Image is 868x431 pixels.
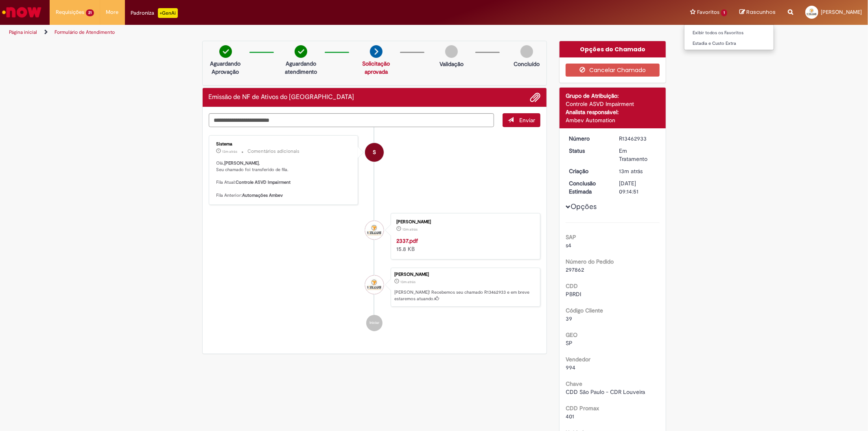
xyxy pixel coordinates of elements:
[566,266,584,273] span: 297862
[566,233,576,241] b: SAP
[619,134,657,143] div: R13462933
[566,307,603,314] b: Código Cliente
[684,39,774,48] a: Estadia e Custo Extra
[396,237,418,244] a: 2337.pdf
[209,113,494,127] textarea: Digite sua mensagem aqui...
[400,279,415,284] span: 13m atrás
[394,272,536,277] div: [PERSON_NAME]
[566,108,660,116] div: Analista responsável:
[209,127,541,339] ul: Histórico de tíquete
[697,8,719,16] span: Favoritos
[566,413,574,420] span: 401
[566,364,575,371] span: 994
[563,179,613,196] dt: Conclusão Estimada
[365,275,384,294] div: Flavio Faria
[243,192,283,198] b: Automações Ambev
[619,167,657,175] div: 29/08/2025 15:14:49
[566,405,599,412] b: CDD Promax
[566,356,590,363] b: Vendedor
[566,388,645,396] span: CDD São Paulo - CDR Louveira
[216,160,352,198] p: Olá, , Seu chamado foi transferido de fila. Fila Atual: Fila Anterior:
[619,179,657,196] div: [DATE] 09:14:51
[400,279,415,284] time: 29/08/2025 15:14:49
[209,94,354,101] h2: Emissão de NF de Ativos do ASVD Histórico de tíquete
[566,100,660,108] div: Controle ASVD Impairment
[106,8,119,16] span: More
[821,9,862,15] span: [PERSON_NAME]
[223,149,238,154] time: 29/08/2025 15:14:52
[563,134,613,143] dt: Número
[445,45,458,58] img: img-circle-grey.png
[55,29,115,35] a: Formulário de Atendimento
[746,8,776,16] span: Rascunhos
[396,220,532,224] div: [PERSON_NAME]
[402,227,418,232] span: 13m atrás
[131,8,178,18] div: Padroniza
[225,160,259,166] b: [PERSON_NAME]
[563,167,613,175] dt: Criação
[248,148,300,155] small: Comentários adicionais
[619,147,657,163] div: Em Tratamento
[739,9,776,16] a: Rascunhos
[9,29,37,35] a: Página inicial
[519,117,535,124] span: Enviar
[566,290,581,298] span: PBRDI
[281,59,321,76] p: Aguardando atendimento
[209,268,541,307] li: Flavio Faria
[86,9,94,16] span: 21
[619,167,643,175] time: 29/08/2025 15:14:49
[566,242,571,249] span: s4
[619,167,643,175] span: 13m atrás
[223,149,238,154] span: 13m atrás
[514,60,540,68] p: Concluído
[566,64,660,77] button: Cancelar Chamado
[402,227,418,232] time: 29/08/2025 15:14:43
[566,315,572,322] span: 39
[439,60,464,68] p: Validação
[566,331,577,339] b: GEO
[566,116,660,124] div: Ambev Automation
[684,29,774,37] a: Exibir todos os Favoritos
[563,147,613,155] dt: Status
[566,339,573,347] span: SP
[365,143,384,162] div: System
[396,237,532,253] div: 15.8 KB
[370,45,383,58] img: arrow-next.png
[219,45,232,58] img: check-circle-green.png
[365,221,384,240] div: Flavio Faria
[721,9,727,16] span: 1
[566,380,582,387] b: Chave
[1,4,43,20] img: ServiceNow
[684,24,774,50] ul: Favoritos
[373,143,376,162] span: S
[530,92,540,103] button: Adicionar anexos
[295,45,307,58] img: check-circle-green.png
[560,41,666,57] div: Opções do Chamado
[362,60,390,75] a: Solicitação aprovada
[236,179,291,185] b: Controle ASVD Impairment
[56,8,84,16] span: Requisições
[520,45,533,58] img: img-circle-grey.png
[216,142,352,147] div: Sistema
[158,8,178,18] p: +GenAi
[206,59,245,76] p: Aguardando Aprovação
[394,289,536,302] p: [PERSON_NAME]! Recebemos seu chamado R13462933 e em breve estaremos atuando.
[566,282,578,290] b: CDD
[566,92,660,100] div: Grupo de Atribuição:
[566,258,614,265] b: Número do Pedido
[503,113,540,127] button: Enviar
[6,25,573,40] ul: Trilhas de página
